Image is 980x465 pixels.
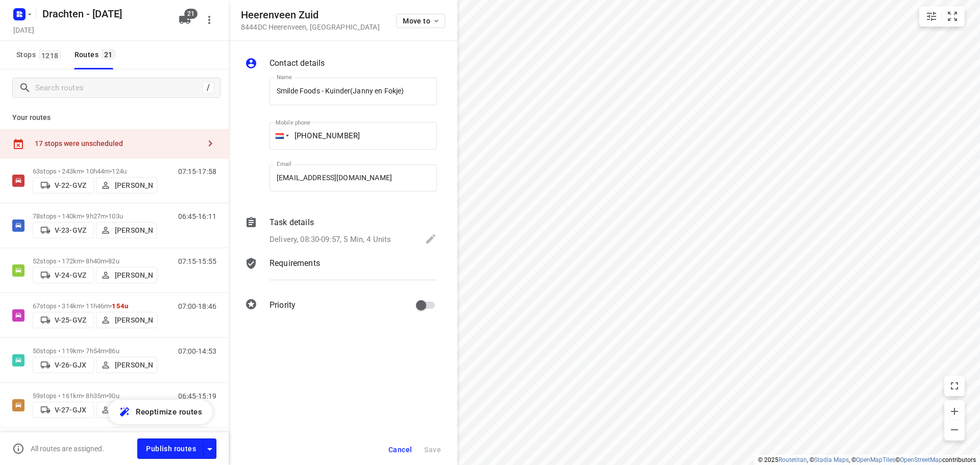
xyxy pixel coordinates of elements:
[33,257,157,265] p: 52 stops • 172km • 8h40m
[269,234,391,246] p: Delivery, 08:30-09:57, 5 Min, 4 Units
[33,392,157,400] p: 59 stops • 161km • 8h35m
[178,302,216,310] p: 07:00-18:46
[35,80,203,96] input: Search routes
[175,10,195,30] button: 21
[403,17,440,25] span: Move to
[106,347,108,355] span: •
[269,122,437,150] input: 1 (702) 123-4567
[55,226,86,234] p: V-23-GVZ
[108,347,119,355] span: 86u
[96,177,157,193] button: [PERSON_NAME]
[136,405,202,419] span: Reoptimize routes
[75,48,118,61] div: Routes
[108,257,119,265] span: 82u
[112,302,128,310] span: 154u
[33,312,94,328] button: V-25-GVZ
[137,438,204,458] button: Publish routes
[33,302,157,310] p: 67 stops • 314km • 11h46m
[33,212,157,220] p: 78 stops • 140km • 9h27m
[33,402,94,418] button: V-27-GJX
[942,6,963,27] button: Fit zoom
[778,456,807,463] a: Routetitan
[55,271,86,279] p: V-24-GVZ
[108,400,212,424] button: Reoptimize routes
[31,445,104,453] p: All routes are assigned.
[102,49,115,59] span: 21
[38,6,170,22] h5: Drachten - [DATE]
[269,122,289,150] div: Netherlands: + 31
[269,216,314,229] p: Task details
[33,167,157,175] p: 63 stops • 243km • 10h44m
[115,271,153,279] p: [PERSON_NAME]
[425,233,437,245] svg: Edit
[900,456,942,463] a: OpenStreetMap
[55,181,86,189] p: V-22-GVZ
[96,267,157,283] button: [PERSON_NAME]
[115,181,153,189] p: [PERSON_NAME]
[96,222,157,238] button: [PERSON_NAME]
[178,347,216,355] p: 07:00-14:53
[33,347,157,355] p: 50 stops • 119km • 7h54m
[269,299,296,311] p: Priority
[12,112,216,123] p: Your routes
[814,456,849,463] a: Stadia Maps
[241,23,380,31] p: 8444DC Heerenveen , [GEOGRAPHIC_DATA]
[204,442,216,455] div: Driver app settings
[96,402,157,418] button: [PERSON_NAME]
[33,357,94,373] button: V-26-GJX
[39,50,61,60] span: 1218
[96,312,157,328] button: [PERSON_NAME]
[33,222,94,238] button: V-23-GVZ
[33,177,94,193] button: V-22-GVZ
[921,6,942,27] button: Map settings
[856,456,895,463] a: OpenMapTiles
[55,316,86,324] p: V-25-GVZ
[35,139,200,148] div: 17 stops were unscheduled
[96,357,157,373] button: [PERSON_NAME]
[396,14,445,28] button: Move to
[108,392,119,400] span: 90u
[388,446,412,454] span: Cancel
[115,361,153,369] p: [PERSON_NAME]
[384,440,416,459] button: Cancel
[110,167,112,175] span: •
[276,120,310,126] label: Mobile phone
[269,257,320,270] p: Requirements
[203,82,214,93] div: /
[178,212,216,221] p: 06:45-16:11
[178,392,216,400] p: 06:45-15:19
[115,316,153,324] p: [PERSON_NAME]
[115,226,153,234] p: [PERSON_NAME]
[245,57,437,71] div: Contact details
[106,392,108,400] span: •
[269,57,325,69] p: Contact details
[245,216,437,247] div: Task detailsDelivery, 08:30-09:57, 5 Min, 4 Units
[919,6,965,27] div: small contained button group
[16,48,64,61] span: Stops
[9,24,38,36] h5: Project date
[108,212,123,220] span: 103u
[110,302,112,310] span: •
[33,267,94,283] button: V-24-GVZ
[112,167,127,175] span: 124u
[178,167,216,176] p: 07:15-17:58
[241,9,380,21] h5: Heerenveen Zuid
[758,456,976,463] li: © 2025 , © , © © contributors
[146,443,196,455] span: Publish routes
[55,361,86,369] p: V-26-GJX
[178,257,216,265] p: 07:15-15:55
[106,212,108,220] span: •
[184,9,198,19] span: 21
[55,406,86,414] p: V-27-GJX
[106,257,108,265] span: •
[245,257,437,288] div: Requirements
